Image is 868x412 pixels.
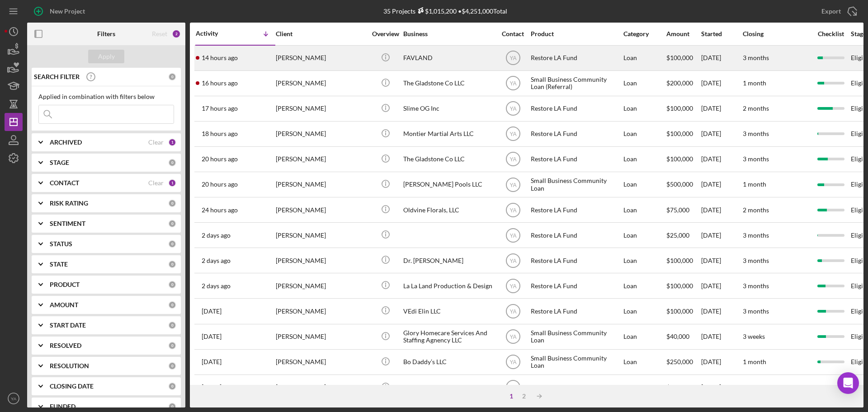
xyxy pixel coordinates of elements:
[5,389,23,407] button: YA
[168,179,176,187] div: 1
[50,403,75,410] b: FUNDED
[509,232,516,239] text: YA
[531,71,621,95] div: Small Business Community Loan (Referral)
[743,282,769,290] time: 3 months
[276,198,366,222] div: [PERSON_NAME]
[623,223,665,247] div: Loan
[88,50,124,63] button: Apply
[168,159,176,167] div: 0
[276,248,366,272] div: [PERSON_NAME]
[531,198,621,222] div: Restore LA Fund
[623,147,665,171] div: Loan
[403,173,494,197] div: [PERSON_NAME] Pools LLC
[743,358,766,365] time: 1 month
[623,30,665,37] div: Category
[276,325,366,349] div: [PERSON_NAME]
[368,30,402,37] div: Overview
[168,199,176,207] div: 0
[743,307,769,315] time: 3 months
[509,55,516,61] text: YA
[276,375,366,399] div: [PERSON_NAME]
[168,73,176,81] div: 0
[623,97,665,121] div: Loan
[148,139,164,146] div: Clear
[202,308,222,315] time: 2025-10-10 23:38
[837,372,859,394] div: Open Intercom Messenger
[276,71,366,95] div: [PERSON_NAME]
[701,198,742,222] div: [DATE]
[202,282,231,290] time: 2025-10-13 18:54
[509,384,516,391] text: YA
[811,30,850,37] div: Checklist
[623,198,665,222] div: Loan
[531,122,621,146] div: Restore LA Fund
[509,80,516,87] text: YA
[666,332,689,340] span: $40,000
[276,97,366,121] div: [PERSON_NAME]
[701,30,742,37] div: Started
[666,79,693,87] span: $200,000
[743,30,811,37] div: Closing
[623,325,665,349] div: Loan
[34,73,80,80] b: SEARCH FILTER
[172,29,181,38] div: 2
[403,147,494,171] div: The Gladstone Co LLC
[666,383,689,391] span: $10,000
[152,30,167,37] div: Reset
[666,231,689,239] span: $25,000
[168,403,176,411] div: 0
[276,173,366,197] div: [PERSON_NAME]
[403,97,494,121] div: Slime OG Inc
[701,325,742,349] div: [DATE]
[531,325,621,349] div: Small Business Community Loan
[666,257,693,264] span: $100,000
[531,248,621,272] div: Restore LA Fund
[666,282,693,290] span: $100,000
[50,342,81,349] b: RESOLVED
[623,248,665,272] div: Loan
[168,220,176,228] div: 0
[202,54,238,61] time: 2025-10-15 02:38
[743,180,766,188] time: 1 month
[148,179,164,187] div: Clear
[623,375,665,399] div: Loan
[276,299,366,323] div: [PERSON_NAME]
[50,322,86,329] b: START DATE
[743,383,769,391] time: 3 months
[202,232,231,239] time: 2025-10-14 02:33
[168,342,176,350] div: 0
[701,46,742,70] div: [DATE]
[701,350,742,374] div: [DATE]
[276,147,366,171] div: [PERSON_NAME]
[743,206,769,214] time: 2 months
[623,274,665,298] div: Loan
[276,46,366,70] div: [PERSON_NAME]
[168,240,176,248] div: 0
[743,54,769,61] time: 3 months
[496,30,530,37] div: Contact
[50,220,85,227] b: SENTIMENT
[509,359,516,365] text: YA
[38,93,174,100] div: Applied in combination with filters below
[701,122,742,146] div: [DATE]
[202,358,222,365] time: 2025-10-08 21:58
[50,179,79,187] b: CONTACT
[531,46,621,70] div: Restore LA Fund
[509,334,516,340] text: YA
[168,321,176,329] div: 0
[403,46,494,70] div: FAVLAND
[623,350,665,374] div: Loan
[509,283,516,289] text: YA
[168,138,176,146] div: 1
[403,248,494,272] div: Dr. [PERSON_NAME]
[403,71,494,95] div: The Gladstone Co LLC
[812,2,863,20] button: Export
[623,71,665,95] div: Loan
[531,173,621,197] div: Small Business Community Loan
[50,383,94,390] b: CLOSING DATE
[623,299,665,323] div: Loan
[623,173,665,197] div: Loan
[743,257,769,264] time: 3 months
[531,30,621,37] div: Product
[701,223,742,247] div: [DATE]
